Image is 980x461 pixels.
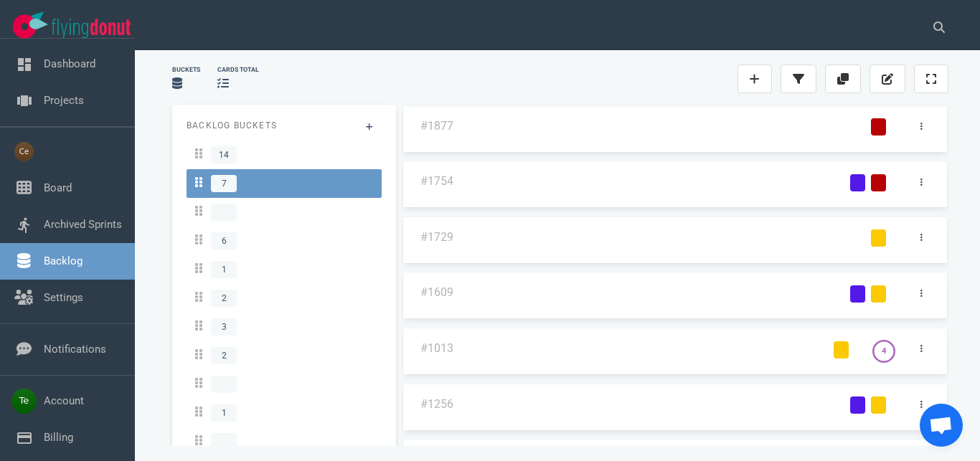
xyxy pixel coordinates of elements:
[211,146,237,163] span: 14
[187,313,382,341] a: 3
[420,230,453,244] a: #1729
[420,285,453,299] a: #1609
[44,218,122,231] a: Archived Sprints
[211,318,237,336] span: 3
[420,119,453,133] a: #1877
[211,232,237,249] span: 6
[187,284,382,313] a: 2
[882,346,886,358] div: 4
[420,397,453,411] a: #1256
[211,404,237,422] span: 1
[172,65,200,75] div: Buckets
[44,181,72,194] a: Board
[920,404,963,447] a: Chat abierto
[211,261,237,278] span: 1
[420,341,453,355] a: #1013
[211,175,237,192] span: 7
[44,94,84,107] a: Projects
[44,255,83,267] a: Backlog
[187,255,382,284] a: 1
[44,291,83,304] a: Settings
[44,394,84,407] a: Account
[187,341,382,370] a: 2
[52,19,131,38] img: Flying Donut text logo
[187,119,382,132] p: Backlog Buckets
[187,141,382,169] a: 14
[217,65,259,75] div: cards total
[187,169,382,198] a: 7
[211,347,237,364] span: 2
[44,431,73,444] a: Billing
[420,174,453,188] a: #1754
[187,227,382,255] a: 6
[44,57,95,70] a: Dashboard
[187,399,382,427] a: 1
[44,343,106,356] a: Notifications
[211,290,237,307] span: 2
